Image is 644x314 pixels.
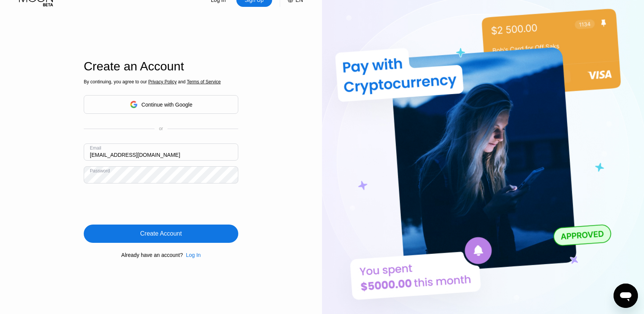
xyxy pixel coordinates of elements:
[90,145,101,151] div: Email
[121,252,183,258] div: Already have an account?
[84,225,238,243] div: Create Account
[148,79,177,84] span: Privacy Policy
[84,95,238,114] div: Continue with Google
[187,79,221,84] span: Terms of Service
[84,59,238,73] div: Create an Account
[183,252,201,258] div: Log In
[186,252,201,258] div: Log In
[140,230,182,237] div: Create Account
[614,284,638,308] iframe: Button to launch messaging window
[84,79,238,84] div: By continuing, you agree to our
[84,189,199,219] iframe: reCAPTCHA
[142,102,193,108] div: Continue with Google
[177,79,187,84] span: and
[90,168,110,174] div: Password
[159,126,163,131] div: or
